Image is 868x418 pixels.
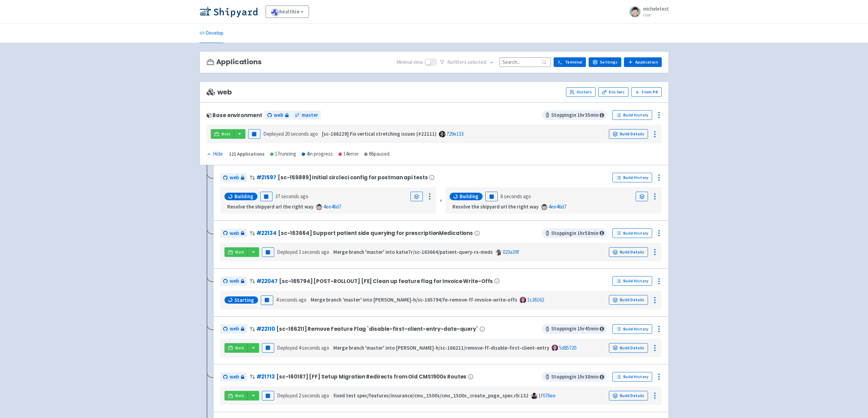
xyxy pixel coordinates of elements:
a: Build Details [609,129,648,139]
a: #22134 [256,229,277,237]
button: Pause [262,343,274,353]
a: web [265,111,291,120]
span: micheletest [643,5,669,12]
a: Visit [224,247,248,257]
a: #21713 [256,373,275,380]
a: Visit [224,343,248,353]
a: Visitors [566,87,595,97]
input: Search... [499,57,551,67]
span: [sc-163664] Support patient side querying for prescriptionMedications [278,230,473,236]
a: Env Vars [598,87,628,97]
a: Settings [589,57,621,67]
button: Pause [261,295,273,305]
strong: Merge branch 'master' into [PERSON_NAME]-h/sc-166211/remove-ff-disable-first-client-entry [333,344,549,351]
a: 5d85720 [559,344,576,351]
a: Visit [211,129,234,139]
a: web [220,324,247,334]
time: 6 seconds ago [500,193,531,200]
a: master [292,111,321,120]
span: master [302,111,318,119]
button: Pause [485,192,498,201]
a: web [220,276,247,286]
span: web [274,111,283,119]
a: 729e133 [447,131,464,137]
div: 17 running [270,150,296,158]
time: 2 seconds ago [299,392,329,399]
span: Stopping in 1 hr 58 min [542,228,607,238]
a: Application [624,57,661,67]
span: [sc-160187] [FF] Setup Migration Redirects from Old CMS1500s Routes [276,374,466,380]
span: web [230,174,239,182]
span: Minimal view [396,58,423,66]
span: Visit [235,249,244,255]
time: 4 seconds ago [276,296,306,303]
a: web [220,229,247,238]
span: Stopping in 1 hr 45 min [542,324,607,334]
a: 4ee46d7 [548,203,566,210]
span: [sc-166211] Remove Feature Flag `disable-first-client-entry-date-query` [276,326,478,332]
a: Build History [612,228,652,238]
a: Visit [224,391,248,400]
strong: [sc-166229] Fix vertical stretching issues (#22111) [322,131,437,137]
span: Visit [235,345,244,351]
strong: Merge branch 'master' into [PERSON_NAME]-h/sc-165794/fe-remove-ff-invoice-write-offs [311,296,517,303]
span: web [230,229,239,237]
span: [sc-165794] [POST-ROLLOUT] [FE] Clean up feature flag for Invoice Write-Offs [279,278,493,284]
a: Build History [612,110,652,120]
span: web [207,88,232,96]
span: Deployed [277,344,329,351]
button: From PR [631,87,662,97]
a: #22047 [256,278,278,285]
span: web [230,325,239,333]
a: web [220,372,247,382]
time: 20 seconds ago [285,131,318,137]
span: selected [467,59,486,65]
a: 1c26162 [527,296,544,303]
a: Develop [199,24,223,43]
div: « [440,187,442,214]
span: Deployed [263,131,318,137]
span: No filter s [447,58,486,66]
span: Starting [234,297,254,304]
a: #22110 [256,325,275,332]
a: 1f076ee [539,392,556,399]
span: Deployed [277,249,329,255]
strong: Resolve the shipyard url the right way [452,203,539,210]
time: 3 seconds ago [299,249,329,255]
button: Pause [262,247,274,257]
a: micheletest User [625,6,669,17]
span: Building [460,193,478,200]
div: 86 paused [364,150,390,158]
a: Build History [612,324,652,334]
a: Terminal [554,57,586,67]
span: Deployed [277,392,329,399]
a: Build History [612,372,652,382]
span: Building [234,193,253,200]
span: [sc-159889] Initial circleci config for postman api tests [278,174,428,180]
img: Shipyard logo [199,6,257,17]
strong: Resolve the shipyard url the right way [227,203,313,210]
a: Build History [612,173,652,182]
span: Visit [235,393,244,398]
a: Build Details [609,391,648,400]
div: Base environment [207,112,262,118]
button: Pause [262,391,274,400]
a: 4ee46d7 [323,203,341,210]
span: web [230,277,239,285]
a: Build Details [609,343,648,353]
a: 023a39f [503,249,519,255]
a: healthie [266,5,309,18]
strong: fixed test spec/features/insurance/cms_1500s/cms_1500s_create_page_spec.rb:132 [333,392,529,399]
span: Stopping in 1 hr 38 min [542,372,607,382]
h3: Applications [207,58,262,66]
a: Build Details [609,295,648,305]
div: Hide [207,150,223,158]
div: 121 Applications [229,150,265,158]
a: Build History [612,276,652,286]
a: #21597 [256,174,276,181]
button: Pause [248,129,261,139]
button: Hide [207,150,223,158]
small: User [643,13,669,17]
span: web [230,373,239,381]
time: 4 seconds ago [299,344,329,351]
